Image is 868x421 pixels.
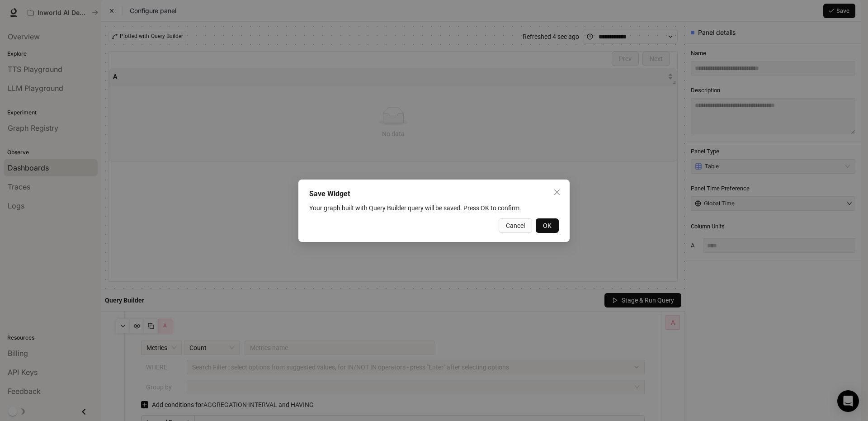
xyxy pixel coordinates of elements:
[691,184,855,193] span: Panel Time Preference
[536,218,559,233] button: OK
[847,201,852,206] span: down
[38,9,88,17] p: Inworld AI Demos
[837,390,859,412] div: Open Intercom Messenger
[691,241,699,250] span: A
[146,362,167,372] article: WHERE
[622,295,674,305] span: Stage & Run Query
[369,204,406,212] span: Query Builder
[691,196,855,211] button: Global Timedown
[24,4,102,22] button: All workspaces
[836,7,849,15] span: Save
[309,189,559,199] div: Save Widget
[704,200,735,207] span: Global Time
[665,315,680,330] button: A
[691,147,855,156] span: Panel Type
[691,49,855,57] span: Name
[604,293,681,307] button: Stage & Run Query
[553,189,561,196] span: close
[543,221,552,231] span: OK
[671,317,675,327] span: A
[146,382,172,392] article: Group by
[152,400,314,410] article: Add conditions for and
[122,6,176,15] span: Configure panel
[523,32,579,42] article: Refreshed 4 sec ago
[642,52,670,66] button: Next
[691,86,855,95] span: Description
[309,203,559,213] article: Your graph built with query will be saved. Press OK to confirm.
[163,322,167,330] span: A
[113,71,666,81] span: A
[552,187,562,197] button: Close
[189,341,234,355] span: Count
[691,223,725,230] span: Column Units
[105,295,144,305] article: Query Builder
[499,218,532,233] button: Cancel
[151,32,183,41] span: Query Builder
[705,163,719,170] span: Table
[120,129,666,139] div: No data
[506,221,525,231] span: Cancel
[109,68,677,85] th: A
[823,4,855,18] button: Save
[146,341,176,355] span: Metrics
[698,28,735,37] span: Panel details
[612,52,639,66] button: Prev
[158,319,172,333] button: A
[108,31,186,42] div: Plotted with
